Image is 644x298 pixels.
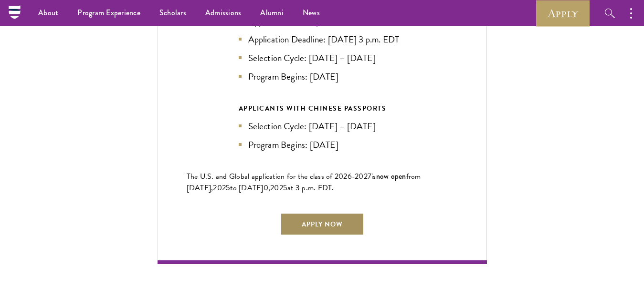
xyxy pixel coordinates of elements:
li: Selection Cycle: [DATE] – [DATE] [239,51,406,65]
span: , [268,182,270,194]
span: is [371,171,376,182]
span: The U.S. and Global application for the class of 202 [187,171,348,182]
span: 5 [226,182,230,194]
li: Program Begins: [DATE] [239,138,406,152]
li: Program Begins: [DATE] [239,70,406,83]
li: Application Deadline: [DATE] 3 p.m. EDT [239,32,406,46]
span: 0 [264,182,268,194]
span: 202 [213,182,226,194]
span: 6 [348,171,352,182]
span: now open [376,171,406,182]
a: Apply Now [280,213,364,236]
span: -202 [352,171,368,182]
div: APPLICANTS WITH CHINESE PASSPORTS [239,103,406,114]
span: at 3 p.m. EDT. [287,182,334,194]
span: 7 [368,171,371,182]
li: Selection Cycle: [DATE] – [DATE] [239,119,406,133]
span: 5 [283,182,287,194]
span: 202 [270,182,283,194]
span: from [DATE], [187,171,421,194]
span: to [DATE] [230,182,263,194]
